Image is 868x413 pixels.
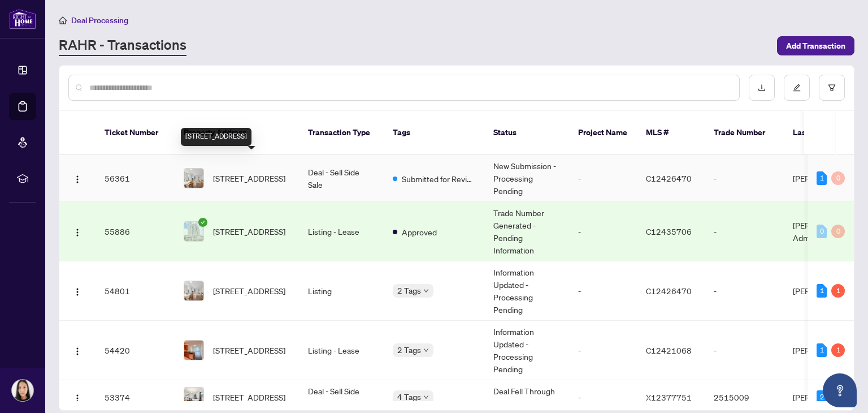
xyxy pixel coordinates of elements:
td: Information Updated - Processing Pending [484,321,569,380]
button: Open asap [823,373,857,407]
td: Trade Number Generated - Pending Information [484,202,569,261]
td: Deal - Sell Side Sale [299,155,384,202]
span: [STREET_ADDRESS] [213,285,285,297]
a: RAHR - Transactions [59,36,186,56]
td: 54801 [96,261,175,321]
span: 2 Tags [397,343,421,356]
span: down [423,347,429,353]
th: Tags [384,111,484,155]
button: Logo [68,388,86,406]
td: - [569,202,637,261]
td: - [569,155,637,202]
button: Logo [68,341,86,359]
td: - [569,261,637,321]
button: edit [784,75,810,101]
span: check-circle [198,218,207,227]
td: - [705,155,784,202]
span: 4 Tags [397,390,421,403]
span: 2 Tags [397,284,421,297]
span: C12421068 [646,345,692,355]
span: Deal Processing [71,15,128,25]
div: 1 [831,284,845,298]
button: download [749,75,775,101]
td: Listing - Lease [299,202,384,261]
img: thumbnail-img [184,388,203,407]
span: C12426470 [646,286,692,296]
th: Status [484,111,569,155]
span: Approved [402,226,437,238]
td: Listing [299,261,384,321]
div: 1 [831,343,845,357]
img: Logo [73,175,82,184]
th: Transaction Type [299,111,384,155]
span: down [423,394,429,400]
button: Add Transaction [777,36,854,55]
span: download [758,84,766,92]
button: Logo [68,222,86,240]
td: 54420 [96,321,175,380]
td: 56361 [96,155,175,202]
td: - [705,321,784,380]
td: 55886 [96,202,175,261]
img: Logo [73,287,82,296]
span: [STREET_ADDRESS] [213,225,285,238]
button: Logo [68,282,86,300]
span: [STREET_ADDRESS] [213,391,285,403]
th: Trade Number [705,111,784,155]
span: home [59,16,67,24]
td: Information Updated - Processing Pending [484,261,569,321]
div: 0 [831,225,845,238]
button: Logo [68,169,86,187]
img: Logo [73,347,82,356]
img: Profile Icon [12,380,33,401]
img: Logo [73,228,82,237]
th: Project Name [569,111,637,155]
div: 2 [817,390,827,404]
th: MLS # [637,111,705,155]
img: thumbnail-img [184,169,203,188]
div: [STREET_ADDRESS] [181,128,251,146]
td: - [705,202,784,261]
div: 0 [817,225,827,238]
span: Add Transaction [786,37,845,55]
img: logo [9,8,36,29]
div: 1 [817,343,827,357]
span: X12377751 [646,392,692,402]
span: edit [793,84,801,92]
span: down [423,288,429,294]
div: 0 [831,171,845,185]
span: filter [828,84,836,92]
td: - [569,321,637,380]
td: New Submission - Processing Pending [484,155,569,202]
span: C12426470 [646,173,692,183]
img: thumbnail-img [184,341,203,360]
td: - [705,261,784,321]
span: Submitted for Review [402,173,475,185]
div: 1 [817,171,827,185]
img: thumbnail-img [184,281,203,300]
th: Ticket Number [96,111,175,155]
img: Logo [73,394,82,403]
button: filter [819,75,845,101]
img: thumbnail-img [184,222,203,241]
th: Property Address [175,111,299,155]
td: Listing - Lease [299,321,384,380]
div: 1 [817,284,827,298]
span: [STREET_ADDRESS] [213,344,285,356]
span: C12435706 [646,226,692,236]
span: [STREET_ADDRESS] [213,172,285,184]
